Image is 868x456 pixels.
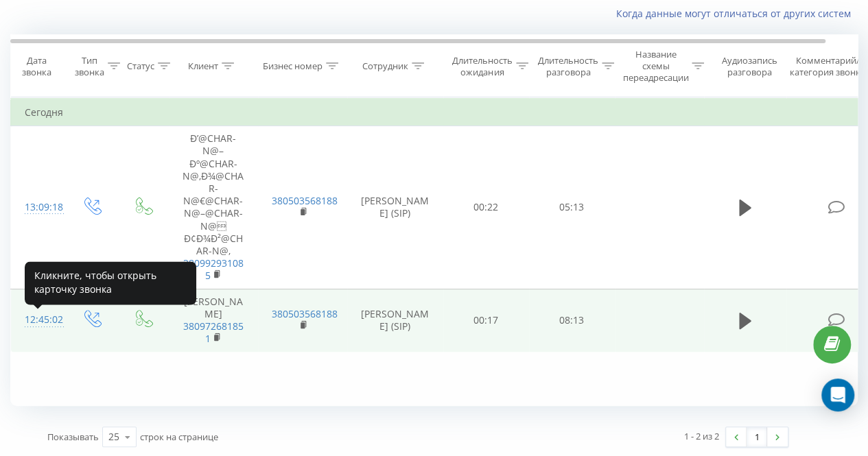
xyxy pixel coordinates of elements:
a: Когда данные могут отличаться от других систем [616,7,858,20]
span: Показывать [47,431,99,443]
div: Название схемы переадресации [622,49,688,84]
div: Бизнес номер [263,60,322,72]
div: Кликните, чтобы открыть карточку звонка [25,261,196,304]
a: 380972681851 [183,320,244,345]
div: Аудиозапись разговора [716,55,782,78]
div: Статус [127,60,154,72]
td: 00:17 [443,289,529,352]
a: 1 [747,427,767,446]
span: строк на странице [140,431,218,443]
div: Open Intercom Messenger [821,379,854,411]
a: 380992931085 [183,256,244,282]
td: 00:22 [443,126,529,289]
a: 380503568188 [272,194,338,207]
td: Ð’@CHAR-N@–Ðº@CHAR-N@‚Ð¾@CHAR-N@€@CHAR-N@–@CHAR-N@ Ð¢Ð¾Ð²@CHAR-N@‚ [169,126,258,289]
td: 05:13 [529,126,615,289]
div: 13:09:18 [25,194,52,221]
td: [PERSON_NAME] [169,289,258,352]
div: Длительность ожидания [452,55,513,78]
div: Тип звонка [75,55,104,78]
a: 380503568188 [272,307,338,320]
td: 08:13 [529,289,615,352]
div: 25 [108,430,119,444]
div: 12:45:02 [25,307,52,333]
div: Дата звонка [11,55,62,78]
div: 1 - 2 из 2 [684,429,719,443]
td: [PERSON_NAME] (SIP) [347,289,443,352]
td: [PERSON_NAME] (SIP) [347,126,443,289]
div: Комментарий/категория звонка [788,55,868,78]
div: Сотрудник [362,60,408,72]
div: Клиент [188,60,218,72]
div: Длительность разговора [538,55,598,78]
